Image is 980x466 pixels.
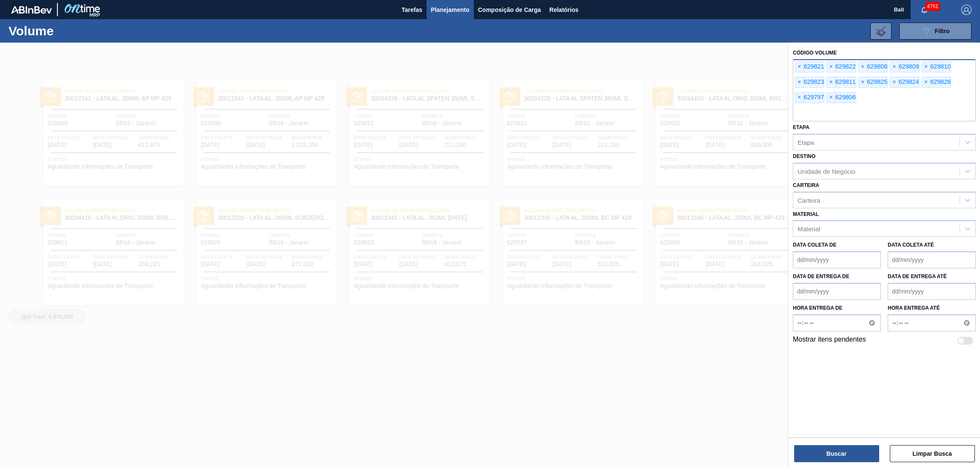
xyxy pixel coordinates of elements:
img: Logout [961,5,971,15]
div: Material [798,225,820,233]
span: Composição de Carga [478,5,541,15]
span: 4761 [925,2,940,11]
span: × [827,62,835,72]
span: × [859,77,867,87]
img: TNhmsLtSVTkK8tSr43FrP2fwEKptu5GPRR3wAAAABJRU5ErkJggg== [11,6,52,14]
button: Filtro [899,23,971,40]
span: × [795,77,803,87]
input: dd/mm/yyyy [793,283,881,300]
div: 629808 [858,61,888,72]
label: Material [793,211,819,217]
span: Relatórios [550,5,578,15]
label: Data coleta de [793,242,836,248]
label: Data de Entrega de [793,273,849,279]
span: × [859,62,867,72]
input: dd/mm/yyyy [793,251,881,268]
label: Etapa [793,124,809,130]
label: Código Volume [793,50,837,56]
span: × [827,77,835,87]
label: Data coleta até [888,242,934,248]
span: × [795,92,803,103]
div: 629823 [795,77,824,88]
span: Planejamento [431,5,470,15]
label: Hora entrega de [793,302,881,314]
div: 629821 [795,61,824,72]
span: × [922,62,930,72]
label: Mostrar itens pendentes [793,336,866,346]
label: Data de Entrega até [888,273,947,279]
label: Carteira [793,182,819,188]
div: 629806 [826,92,856,103]
div: 629810 [922,61,951,72]
label: Destino [793,153,815,159]
div: 629824 [890,77,919,88]
div: 629809 [890,61,919,72]
input: dd/mm/yyyy [888,251,976,268]
span: Tarefas [402,5,422,15]
div: 629811 [826,77,856,88]
span: Filtro [935,28,950,35]
span: × [890,62,898,72]
span: × [890,77,898,87]
div: 629797 [795,92,824,103]
div: Unidade de Negócio [798,167,855,175]
h1: Volume [9,26,139,36]
button: Importar Negociações de Volume [870,23,892,40]
label: Hora entrega até [888,302,976,314]
span: × [795,62,803,72]
span: × [827,92,835,103]
input: dd/mm/yyyy [888,283,976,300]
span: × [922,77,930,87]
div: 629826 [922,77,951,88]
div: 629825 [858,77,888,88]
div: Carteira [798,196,820,204]
div: Etapa [798,139,814,146]
div: 629822 [826,61,856,72]
button: Notificações [911,4,938,16]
